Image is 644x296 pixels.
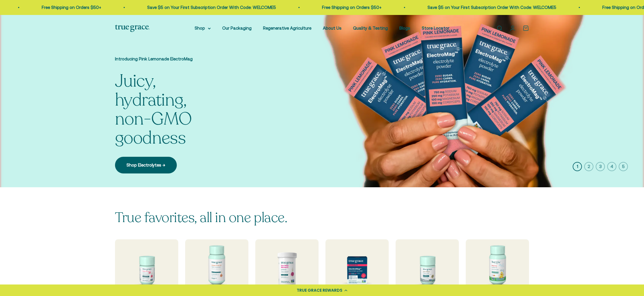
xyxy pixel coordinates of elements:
p: Introducing Pink Lemonade ElectroMag [115,56,230,62]
button: 1 [573,162,582,171]
summary: Shop [195,25,211,32]
a: Regenerative Agriculture [263,26,311,30]
split-lines: True favorites, all in one place. [115,208,287,227]
a: Blogs [399,26,410,30]
button: 3 [596,162,605,171]
button: 2 [584,162,593,171]
a: Free Shipping on Orders $50+ [41,5,101,10]
a: Quality & Testing [353,26,388,30]
a: Store Locator [422,26,449,30]
a: Free Shipping on Orders $50+ [321,5,381,10]
button: 4 [607,162,616,171]
button: 5 [619,162,628,171]
a: About Us [323,26,342,30]
a: Shop Electrolytes → [115,157,177,173]
div: TRUE GRACE REWARDS [297,287,342,293]
p: Save $5 on Your First Subscription Order With Code: WELCOME5 [147,4,275,11]
split-lines: Juicy, hydrating, non-GMO goodness [115,88,230,150]
p: Save $5 on Your First Subscription Order With Code: WELCOME5 [427,4,556,11]
a: Our Packaging [222,26,252,30]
